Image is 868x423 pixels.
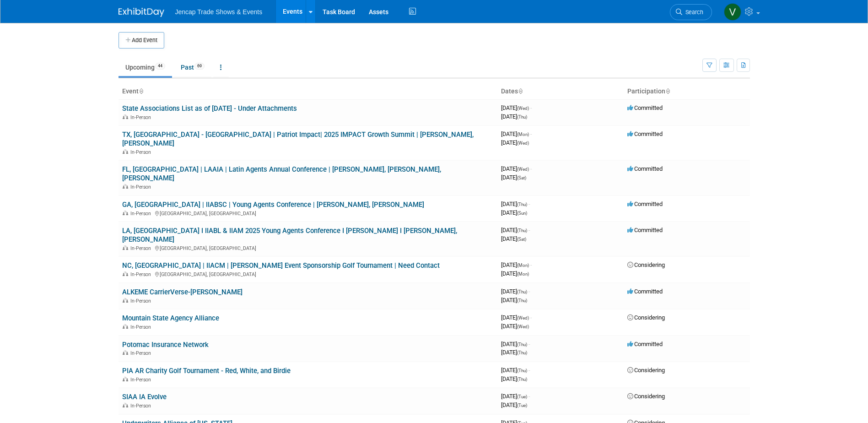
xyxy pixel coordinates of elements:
[123,149,128,154] img: In-Person Event
[624,84,750,99] th: Participation
[139,87,143,95] a: Sort by Event Name
[517,114,527,119] span: (Thu)
[501,227,530,233] span: [DATE]
[517,298,527,303] span: (Thu)
[627,104,663,111] span: Committed
[528,201,530,207] span: -
[517,167,529,172] span: (Wed)
[130,211,154,217] span: In-Person
[174,59,211,76] a: Past69
[517,237,526,242] span: (Sat)
[122,201,424,209] a: GA, [GEOGRAPHIC_DATA] | IIABSC | Young Agents Conference | [PERSON_NAME], [PERSON_NAME]
[627,367,665,374] span: Considering
[122,244,494,251] div: [GEOGRAPHIC_DATA], [GEOGRAPHIC_DATA]
[517,202,527,207] span: (Thu)
[130,184,154,190] span: In-Person
[627,314,665,321] span: Considering
[123,377,128,381] img: In-Person Event
[627,201,663,207] span: Committed
[122,341,209,349] a: Potomac Insurance Network
[517,289,527,294] span: (Thu)
[518,87,523,95] a: Sort by Start Date
[501,130,532,137] span: [DATE]
[517,394,527,399] span: (Tue)
[501,270,529,277] span: [DATE]
[530,104,532,111] span: -
[501,341,530,347] span: [DATE]
[517,106,529,111] span: (Wed)
[501,367,530,374] span: [DATE]
[517,175,526,180] span: (Sat)
[122,270,494,277] div: [GEOGRAPHIC_DATA], [GEOGRAPHIC_DATA]
[724,3,741,21] img: Vanessa O'Brien
[530,130,532,137] span: -
[517,228,527,233] span: (Thu)
[130,350,154,356] span: In-Person
[627,165,663,172] span: Committed
[123,350,128,355] img: In-Person Event
[528,393,530,400] span: -
[528,227,530,233] span: -
[122,165,441,182] a: FL, [GEOGRAPHIC_DATA] | LAAIA | Latin Agents Annual Conference | [PERSON_NAME], [PERSON_NAME], [P...
[122,227,457,244] a: LA, [GEOGRAPHIC_DATA] I IIABL & IIAM 2025 Young Agents Conference I [PERSON_NAME] I [PERSON_NAME]...
[122,130,474,147] a: TX, [GEOGRAPHIC_DATA] - [GEOGRAPHIC_DATA] | Patriot Impact| 2025 IMPACT Growth Summit | [PERSON_N...
[501,349,527,356] span: [DATE]
[123,114,128,119] img: In-Person Event
[501,401,527,408] span: [DATE]
[528,341,530,347] span: -
[501,261,532,268] span: [DATE]
[517,368,527,373] span: (Thu)
[501,297,527,304] span: [DATE]
[123,298,128,303] img: In-Person Event
[123,184,128,189] img: In-Person Event
[130,324,154,330] span: In-Person
[517,315,529,320] span: (Wed)
[627,227,663,233] span: Committed
[627,341,663,347] span: Committed
[122,261,440,270] a: NC, [GEOGRAPHIC_DATA] | IIACM | [PERSON_NAME] Event Sponsorship Golf Tournament | Need Contact
[122,314,219,322] a: Mountain State Agency Alliance
[501,113,527,120] span: [DATE]
[501,165,532,172] span: [DATE]
[501,393,530,400] span: [DATE]
[530,261,532,268] span: -
[119,8,164,17] img: ExhibitDay
[501,314,532,321] span: [DATE]
[122,104,297,113] a: State Associations List as of [DATE] - Under Attachments
[517,141,529,146] span: (Wed)
[119,59,172,76] a: Upcoming44
[501,235,526,242] span: [DATE]
[501,323,529,330] span: [DATE]
[627,261,665,268] span: Considering
[122,393,167,401] a: SIAA IA Evolve
[119,32,164,49] button: Add Event
[130,245,154,251] span: In-Person
[501,288,530,295] span: [DATE]
[130,114,154,120] span: In-Person
[497,84,624,99] th: Dates
[528,367,530,374] span: -
[501,201,530,207] span: [DATE]
[627,288,663,295] span: Committed
[130,403,154,409] span: In-Person
[155,63,165,70] span: 44
[528,288,530,295] span: -
[670,4,712,20] a: Search
[130,298,154,304] span: In-Person
[175,8,263,16] span: Jencap Trade Shows & Events
[501,375,527,382] span: [DATE]
[517,324,529,329] span: (Wed)
[682,9,703,16] span: Search
[501,139,529,146] span: [DATE]
[123,211,128,215] img: In-Person Event
[517,271,529,277] span: (Mon)
[517,377,527,382] span: (Thu)
[665,87,670,95] a: Sort by Participation Type
[119,84,497,99] th: Event
[530,165,532,172] span: -
[122,288,243,296] a: ALKEME CarrierVerse-[PERSON_NAME]
[130,377,154,383] span: In-Person
[517,211,527,216] span: (Sun)
[627,130,663,137] span: Committed
[501,104,532,111] span: [DATE]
